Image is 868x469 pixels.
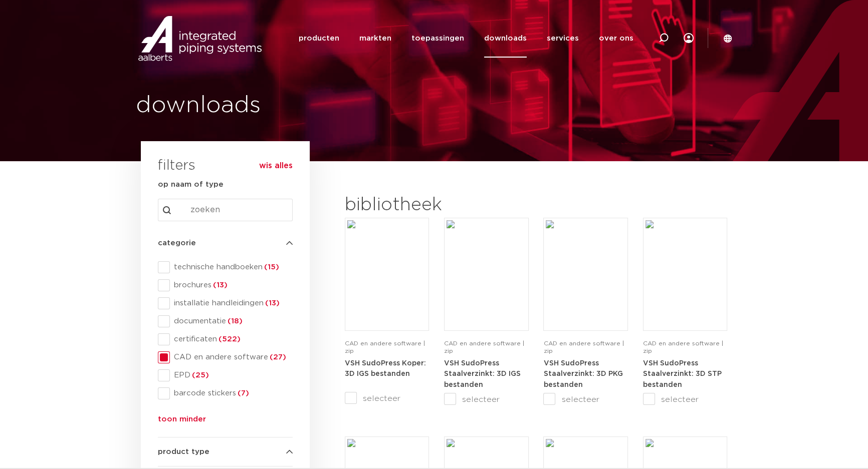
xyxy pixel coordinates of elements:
[217,335,241,343] span: (522)
[170,316,293,326] span: documentatie
[345,359,426,378] a: VSH SudoPress Koper: 3D IGS bestanden
[484,19,527,58] a: downloads
[299,19,339,58] a: producten
[226,317,243,325] span: (18)
[543,393,627,405] label: selecteer
[643,393,727,405] label: selecteer
[444,340,524,354] span: CAD en andere software | zip
[158,351,293,363] div: CAD en andere software(27)
[158,154,195,178] h3: filters
[543,360,622,388] strong: VSH SudoPress Staalverzinkt: 3D PKG bestanden
[444,359,521,388] a: VSH SudoPress Staalverzinkt: 3D IGS bestanden
[158,279,293,291] div: brochures(13)
[170,280,293,290] span: brochures
[170,352,293,362] span: CAD en andere software
[643,360,722,388] strong: VSH SudoPress Staalverzinkt: 3D STP bestanden
[359,19,391,58] a: markten
[345,360,426,378] strong: VSH SudoPress Koper: 3D IGS bestanden
[347,220,426,328] img: Download-Placeholder-1.png
[170,334,293,344] span: certificaten
[546,220,625,328] img: Download-Placeholder-1.png
[543,340,623,354] span: CAD en andere software | zip
[158,413,206,429] button: toon minder
[170,370,293,380] span: EPD
[170,388,293,398] span: barcode stickers
[444,360,521,388] strong: VSH SudoPress Staalverzinkt: 3D IGS bestanden
[345,392,429,404] label: selecteer
[190,371,209,379] span: (25)
[158,387,293,399] div: barcode stickers(7)
[158,261,293,273] div: technische handboeken(15)
[170,262,293,272] span: technische handboeken
[158,297,293,309] div: installatie handleidingen(13)
[543,359,622,388] a: VSH SudoPress Staalverzinkt: 3D PKG bestanden
[158,237,293,249] h4: categorie
[411,19,464,58] a: toepassingen
[645,220,725,328] img: Download-Placeholder-1.png
[547,19,579,58] a: services
[444,393,528,405] label: selecteer
[643,340,723,354] span: CAD en andere software | zip
[345,193,523,217] h2: bibliotheek
[643,359,722,388] a: VSH SudoPress Staalverzinkt: 3D STP bestanden
[158,369,293,381] div: EPD(25)
[299,19,633,58] nav: Menu
[136,90,429,122] h1: downloads
[599,19,633,58] a: over ons
[158,181,224,188] strong: op naam of type
[158,333,293,345] div: certificaten(522)
[345,340,425,354] span: CAD en andere software | zip
[158,446,293,458] h4: product type
[158,315,293,327] div: documentatie(18)
[447,220,526,328] img: Download-Placeholder-1.png
[236,389,249,397] span: (7)
[268,353,286,361] span: (27)
[211,281,228,289] span: (13)
[259,161,293,171] button: wis alles
[263,263,279,271] span: (15)
[264,299,280,307] span: (13)
[170,298,293,308] span: installatie handleidingen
